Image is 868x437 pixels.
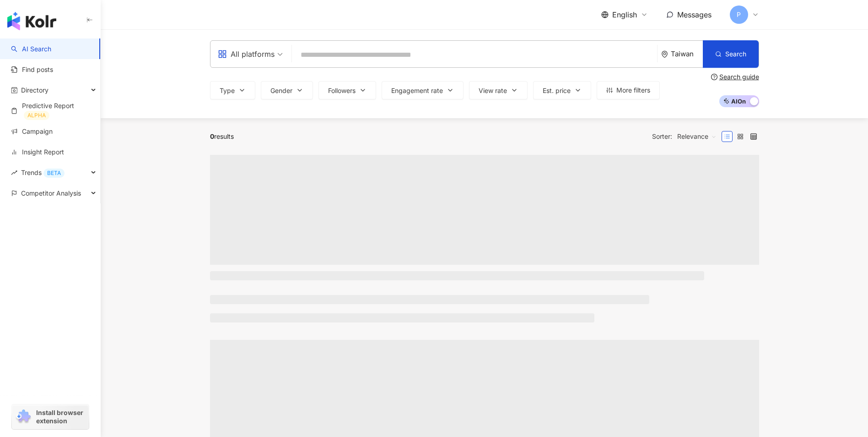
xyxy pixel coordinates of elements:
span: Engagement rate [391,87,443,94]
button: Search [703,40,759,68]
span: Type [220,87,235,94]
span: Competitor Analysis [21,183,81,203]
span: Messages [677,10,712,19]
span: Trends [21,162,65,183]
span: Relevance [677,129,717,144]
div: BETA [43,169,65,178]
span: question-circle [711,74,717,80]
span: Directory [21,80,49,100]
a: Predictive ReportALPHA [11,101,93,120]
a: Campaign [11,127,53,136]
span: Est. price [543,87,571,94]
span: Followers [328,87,356,94]
button: View rate [469,81,528,99]
button: Followers [318,81,376,99]
button: More filters [597,81,660,99]
a: Find posts [11,65,53,74]
span: rise [11,169,17,176]
button: Type [210,81,255,99]
div: All platforms [218,47,275,61]
button: Est. price [533,81,591,99]
div: results [210,133,234,140]
img: logo [7,12,56,30]
img: chrome extension [15,410,32,424]
button: Engagement rate [382,81,464,99]
a: searchAI Search [11,44,51,54]
span: appstore [218,49,227,59]
span: Install browser extension [36,409,86,425]
span: View rate [479,87,507,94]
div: Taiwan [671,50,703,58]
a: chrome extensionInstall browser extension [12,404,89,429]
div: Search guide [719,73,759,81]
span: 0 [210,132,214,140]
div: Sorter: [652,129,722,144]
span: environment [661,51,668,58]
span: Search [725,50,746,58]
span: More filters [616,87,650,94]
span: P [737,10,741,20]
a: Insight Report [11,147,64,157]
span: English [612,10,637,20]
span: Gender [270,87,292,94]
button: Gender [261,81,313,99]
